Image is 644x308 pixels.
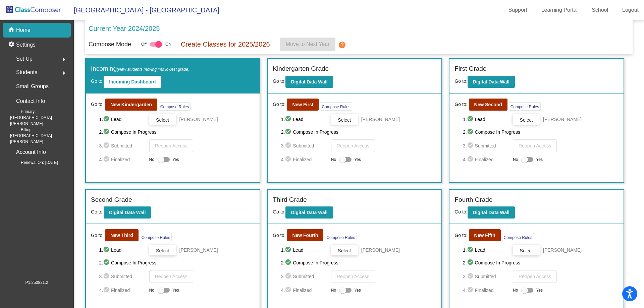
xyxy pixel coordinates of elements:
button: Compose Rules [509,102,541,111]
span: 4. Finalized [281,286,328,294]
mat-icon: help [338,41,346,49]
button: Compose Rules [159,102,191,111]
span: 1. Lead [463,115,509,123]
span: [PERSON_NAME] [543,116,582,123]
p: Current Year 2024/2025 [89,23,160,34]
span: Billing: [GEOGRAPHIC_DATA][PERSON_NAME] [10,127,71,145]
button: Compose Rules [140,233,172,241]
mat-icon: check_circle [467,142,475,150]
span: [GEOGRAPHIC_DATA] - [GEOGRAPHIC_DATA] [67,5,219,15]
button: New Fifth [469,229,501,241]
label: Fourth Grade [454,195,492,205]
mat-icon: check_circle [103,259,111,267]
span: Select [338,117,351,123]
span: Off [141,41,147,47]
b: New Third [110,233,133,238]
span: Select [338,248,351,253]
button: New First [287,99,319,111]
span: 1. Lead [281,115,328,123]
span: 3. Submitted [463,142,509,150]
span: Go to: [273,78,285,84]
b: New Second [474,102,502,107]
span: 4. Finalized [463,286,509,294]
mat-icon: check_circle [467,286,475,294]
mat-icon: check_circle [285,259,293,267]
span: 1. Lead [99,246,146,254]
a: Logout [617,5,644,15]
span: Reopen Access [337,274,369,279]
span: 2. Compose In Progress [99,259,255,267]
span: 2. Compose In Progress [463,259,619,267]
span: Select [520,248,533,253]
b: New Fourth [292,233,318,238]
span: Go to: [91,232,104,239]
span: Reopen Access [155,143,187,148]
button: Compose Rules [325,233,357,241]
button: Reopen Access [513,270,557,283]
button: Digital Data Wall [468,76,515,88]
mat-icon: arrow_right [60,69,68,77]
span: Select [156,117,169,123]
span: Select [156,248,169,253]
span: Select [520,117,533,123]
span: (New students moving into lowest grade) [117,67,190,72]
span: Primary: [GEOGRAPHIC_DATA][PERSON_NAME] [10,109,71,127]
button: Reopen Access [513,139,557,152]
span: Reopen Access [519,274,551,279]
span: Yes [172,286,179,294]
mat-icon: check_circle [285,246,293,254]
mat-icon: arrow_right [60,56,68,64]
b: Digital Data Wall [473,210,509,215]
span: 2. Compose In Progress [281,128,437,136]
span: Go to: [91,209,104,214]
span: Yes [172,156,179,164]
a: Learning Portal [536,5,583,15]
b: New Fifth [474,233,495,238]
span: [PERSON_NAME] [543,247,582,253]
span: 1. Lead [281,246,328,254]
span: No [149,287,154,293]
mat-icon: home [8,26,16,34]
b: New Kindergarden [110,102,152,107]
button: Select [513,245,540,255]
mat-icon: check_circle [103,115,111,123]
span: No [331,287,336,293]
button: Compose Rules [320,102,352,111]
span: No [513,157,518,163]
mat-icon: check_circle [467,128,475,136]
span: [PERSON_NAME] [361,116,400,123]
span: Move to Next Year [286,41,330,47]
span: 4. Finalized [99,156,146,164]
button: Reopen Access [149,270,193,283]
span: 1. Lead [99,115,146,123]
mat-icon: check_circle [285,115,293,123]
mat-icon: check_circle [103,286,111,294]
span: Go to: [273,101,285,108]
span: No [149,157,154,163]
span: Students [16,68,37,77]
span: [PERSON_NAME] [179,116,218,123]
span: [PERSON_NAME] [179,247,218,253]
span: Yes [536,156,543,164]
span: 2. Compose In Progress [99,128,255,136]
label: First Grade [454,64,486,74]
span: 3. Submitted [281,272,328,281]
span: Go to: [454,232,467,239]
p: Small Groups [16,82,49,91]
mat-icon: check_circle [285,142,293,150]
button: Digital Data Wall [468,206,515,219]
mat-icon: check_circle [103,246,111,254]
span: Yes [354,286,361,294]
button: Incoming Dashboard [104,76,161,88]
mat-icon: check_circle [285,128,293,136]
button: New Fourth [287,229,323,241]
span: Reopen Access [519,143,551,148]
span: Yes [536,286,543,294]
p: Account Info [16,147,46,157]
mat-icon: check_circle [103,128,111,136]
button: Digital Data Wall [104,206,151,219]
span: Go to: [273,232,285,239]
p: Compose Mode [89,40,131,49]
span: [PERSON_NAME] [361,247,400,253]
button: Select [149,245,176,255]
